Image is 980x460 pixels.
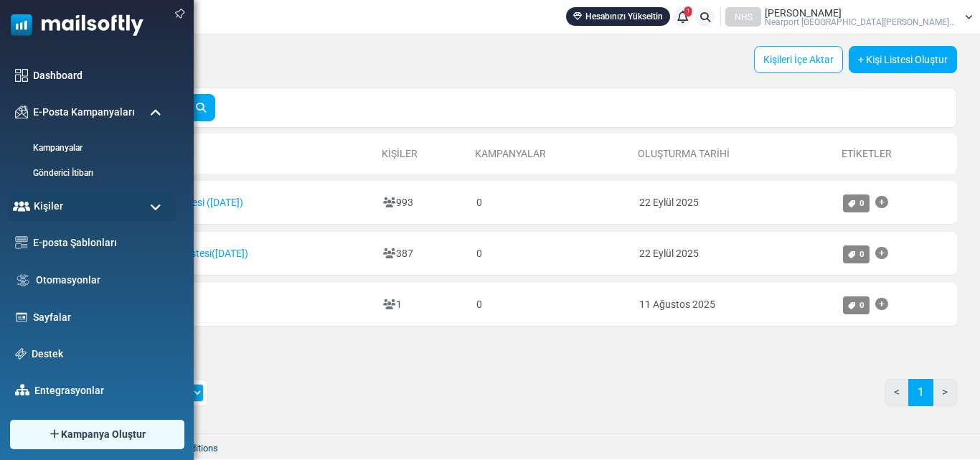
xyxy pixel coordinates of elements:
img: support-icon.svg [15,348,27,360]
img: dashboard-icon.svg [15,69,28,82]
a: Kişiler [382,148,418,159]
span: Kampanya Oluştur [61,427,146,442]
td: 1 [376,283,469,327]
a: E-posta Şablonları [33,235,169,250]
img: campaigns-icon.png [15,105,28,118]
td: 0 [469,181,632,225]
a: 0 [843,245,870,263]
a: 0 [843,194,870,212]
a: Dashboard [33,68,169,83]
span: Nearport [GEOGRAPHIC_DATA][PERSON_NAME]... [765,18,956,27]
a: 1 [908,379,933,406]
a: Gönderici İtibarı [8,166,172,179]
a: Entegrasyonlar [34,383,169,398]
span: Kişiler [34,199,63,214]
a: Etiket Ekle [875,290,888,319]
td: 22 Eylül 2025 [632,181,836,225]
a: Etiketler [842,148,892,159]
img: contacts-icon-active.svg [13,201,30,211]
a: Kişileri İçe Aktar [754,46,843,73]
a: Hesabınızı Yükseltin [566,7,670,26]
td: 11 Ağustos 2025 [632,283,836,327]
a: 0 [843,296,870,314]
a: Oluşturma Tarihi [638,148,730,159]
nav: Page [885,379,957,418]
img: landing_pages.svg [15,311,28,324]
span: [PERSON_NAME] [765,8,842,18]
span: 1 [684,6,692,17]
td: 22 Eylül 2025 [632,232,836,276]
td: 387 [376,232,469,276]
img: workflow.svg [15,272,31,288]
div: NHS [725,7,761,27]
td: 0 [469,283,632,327]
td: 993 [376,181,469,225]
a: Kampanyalar [8,141,172,154]
a: Etiket Ekle [875,188,888,217]
span: E-Posta Kampanyaları [33,105,135,120]
span: 0 [859,198,864,208]
td: 0 [469,232,632,276]
img: email-templates-icon.svg [15,236,28,249]
span: 0 [859,300,864,310]
footer: 2025 [47,433,980,459]
a: + Kişi Listesi Oluştur [849,46,957,73]
a: Destek [32,347,169,362]
a: NHS [PERSON_NAME] Nearport [GEOGRAPHIC_DATA][PERSON_NAME]... [725,7,973,27]
span: 0 [859,249,864,259]
a: 1 [673,7,692,27]
a: Kampanyalar [475,148,546,159]
a: Otomasyonlar [36,273,169,288]
a: Sayfalar [33,310,169,325]
a: Etiket Ekle [875,239,888,268]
